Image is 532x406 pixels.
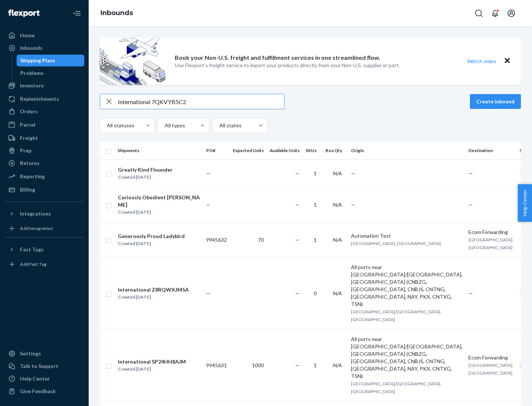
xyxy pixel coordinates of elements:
[118,209,200,216] div: Created [DATE]
[4,208,84,220] button: Integrations
[118,194,200,209] div: Curiously Obedient [PERSON_NAME]
[118,173,173,181] div: Created [DATE]
[295,202,300,208] span: —
[118,286,189,293] div: International Z8RQWXJM5A
[20,95,59,103] div: Replenishments
[4,258,84,270] a: Add Fast Tag
[4,348,84,359] a: Settings
[206,170,211,176] span: —
[4,223,84,234] a: Add Integration
[4,157,84,169] a: Returns
[351,336,463,380] div: All ports near [GEOGRAPHIC_DATA]/[GEOGRAPHIC_DATA], [GEOGRAPHIC_DATA] (CNBZG, [GEOGRAPHIC_DATA], ...
[118,358,186,365] div: International SP24HH8AJM
[333,237,342,243] span: N/A
[4,373,84,385] a: Help Center
[100,9,133,17] a: Inbounds
[295,170,300,176] span: —
[17,55,85,66] a: Shipping Plans
[468,170,473,176] span: —
[118,240,185,247] div: Created [DATE]
[4,30,84,41] a: Home
[333,362,342,368] span: N/A
[267,142,303,159] th: Available Units
[20,57,55,64] div: Shipping Plans
[351,232,463,240] div: Automation Test
[4,93,84,105] a: Replenishments
[4,145,84,156] a: Prep
[20,210,51,217] div: Integrations
[4,42,84,54] a: Inbounds
[351,309,441,322] span: [GEOGRAPHIC_DATA]/[GEOGRAPHIC_DATA], [GEOGRAPHIC_DATA]
[4,244,84,255] button: Fast Tags
[20,69,44,77] div: Problems
[20,186,35,193] div: Billing
[314,362,317,368] span: 1
[303,142,323,159] th: SKUs
[20,261,47,267] div: Add Fast Tag
[468,354,514,361] div: Ecom Forwarding
[333,290,342,296] span: N/A
[20,82,44,89] div: Inventory
[69,6,84,21] button: Close Navigation
[203,142,230,159] th: PO#
[351,381,441,394] span: [GEOGRAPHIC_DATA]/[GEOGRAPHIC_DATA], [GEOGRAPHIC_DATA]
[175,62,400,69] p: Use Flexport’s freight service to import your products directly from your Non-U.S. supplier or port.
[463,56,501,66] button: Watch video
[20,173,45,180] div: Reporting
[20,32,35,39] div: Home
[4,385,84,397] button: Give Feedback
[295,237,300,243] span: —
[314,237,317,243] span: 1
[471,6,486,21] button: Open Search Box
[504,6,519,21] button: Open account menu
[20,246,44,253] div: Fast Tags
[20,375,50,382] div: Help Center
[351,264,463,308] div: All ports near [GEOGRAPHIC_DATA]/[GEOGRAPHIC_DATA], [GEOGRAPHIC_DATA] (CNBZG, [GEOGRAPHIC_DATA], ...
[258,237,264,243] span: 70
[465,142,516,159] th: Destination
[295,290,300,296] span: —
[333,202,342,208] span: N/A
[115,142,203,159] th: Shipments
[20,134,38,142] div: Freight
[219,122,219,129] input: All states
[468,237,514,250] span: [GEOGRAPHIC_DATA], [GEOGRAPHIC_DATA]
[20,108,38,115] div: Orders
[351,241,441,246] span: [GEOGRAPHIC_DATA], [GEOGRAPHIC_DATA]
[206,290,211,296] span: —
[314,290,317,296] span: 0
[502,56,512,66] button: Close
[4,171,84,182] a: Reporting
[333,170,342,176] span: N/A
[323,142,348,159] th: Box Qty
[295,362,300,368] span: —
[175,54,380,62] p: Book your Non-U.S. freight and fulfillment services in one streamlined flow.
[20,362,58,370] div: Talk to Support
[314,170,317,176] span: 1
[206,202,211,208] span: —
[4,184,84,196] a: Billing
[20,159,40,167] div: Returns
[314,202,317,208] span: 1
[118,293,189,301] div: Created [DATE]
[468,362,514,376] span: [GEOGRAPHIC_DATA], [GEOGRAPHIC_DATA]
[4,360,84,372] a: Talk to Support
[20,147,31,154] div: Prep
[203,222,230,257] td: 9945632
[8,10,40,17] img: Flexport logo
[4,132,84,144] a: Freight
[118,166,173,173] div: Greatly Kind Flounder
[470,94,521,109] button: Create inbound
[118,233,185,240] div: Generously Proud Ladybird
[203,329,230,401] td: 9945631
[20,44,42,52] div: Inbounds
[518,184,532,222] button: Help Center
[230,142,267,159] th: Expected Units
[348,142,465,159] th: Origin
[95,3,139,24] ol: breadcrumbs
[20,225,53,231] div: Add Integration
[488,6,502,21] button: Open notifications
[4,119,84,131] a: Parcel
